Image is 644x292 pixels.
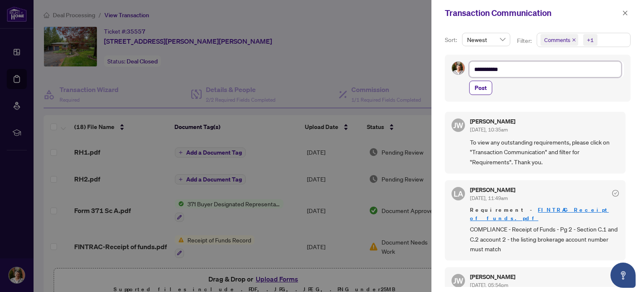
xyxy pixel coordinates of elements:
span: [DATE], 10:35am [470,126,508,133]
p: Sort: [445,35,459,45]
a: FINTRAC-Receipt of funds.pdf [470,206,609,222]
button: Post [469,81,492,95]
span: Comments [544,36,570,44]
span: LA [454,188,463,200]
div: Transaction Communication [445,7,620,19]
h5: [PERSON_NAME] [470,187,515,193]
span: COMPLIANCE - Receipt of Funds - Pg 2 - Section C.1 and C.2 account 2 - the listing brokerage acco... [470,224,619,254]
span: Post [475,81,487,95]
img: Profile Icon [452,62,465,74]
button: Open asap [610,263,636,288]
span: To view any outstanding requirements, please click on "Transaction Communication" and filter for ... [470,137,619,167]
span: Comments [540,34,578,46]
span: [DATE], 05:54pm [470,282,508,288]
span: check-circle [612,190,619,197]
h5: [PERSON_NAME] [470,274,515,280]
span: Requirement - [470,206,619,223]
span: close [622,10,628,16]
span: close [572,38,576,42]
span: [DATE], 11:49am [470,195,508,201]
p: Filter: [517,36,533,45]
h5: [PERSON_NAME] [470,118,515,124]
div: +1 [587,36,594,44]
span: JW [453,275,463,287]
span: Newest [467,33,505,46]
span: JW [453,119,463,131]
